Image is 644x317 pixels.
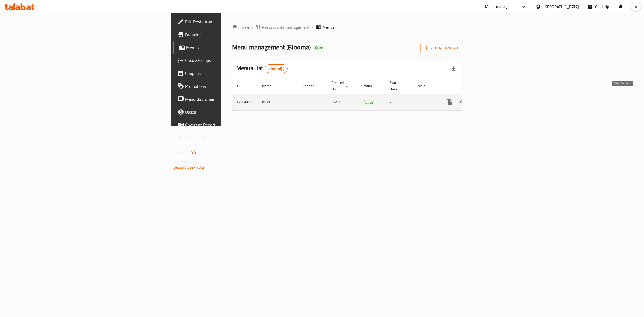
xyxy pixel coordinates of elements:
[185,122,275,128] span: Coverage Report
[331,99,342,105] span: [DATE]
[385,94,411,110] td: -
[331,79,351,92] span: Created On
[173,41,279,54] a: Menus
[173,93,279,105] a: Menu disclaimer
[443,96,456,109] button: more
[173,131,279,144] a: Grocery Checklist
[361,83,379,89] span: Status
[302,83,321,89] span: Vendor
[447,62,460,75] div: Export file
[173,105,279,118] a: Upsell
[313,45,325,50] span: Open
[185,57,275,64] span: Choice Groups
[265,66,288,71] span: 1 record(s)
[232,24,462,30] nav: breadcrumb
[635,4,637,10] span: A
[185,70,275,76] span: Coupons
[415,83,432,89] span: Locale
[236,83,247,89] span: ID
[232,78,499,111] table: enhanced table
[174,164,208,171] a: Support.OpsPlatform
[411,94,439,110] td: All
[173,28,279,41] a: Branches
[236,64,288,73] h2: Menus List
[188,149,196,156] span: 1.0.0
[173,67,279,80] a: Coupons
[173,54,279,67] a: Choice Groups
[174,158,199,165] span: Get support on:
[420,43,462,53] button: Add New Menu
[185,19,275,25] span: Edit Restaurant
[439,78,499,94] th: Actions
[262,24,310,30] span: Restaurants management
[543,4,579,10] div: [GEOGRAPHIC_DATA]
[173,118,279,131] a: Coverage Report
[186,44,275,51] span: Menus
[322,24,335,30] span: Menus
[265,64,288,73] div: Total records count
[425,45,458,52] span: Add New Menu
[313,45,325,51] div: Open
[456,96,469,109] button: Change Status
[185,134,275,141] span: Grocery Checklist
[185,83,275,89] span: Promotions
[174,149,187,156] span: Version:
[485,3,518,10] div: Menu-management
[390,79,405,92] span: Start Date
[173,80,279,93] a: Promotions
[173,15,279,28] a: Edit Restaurant
[185,96,275,102] span: Menu disclaimer
[312,24,314,30] li: /
[255,24,310,30] a: Restaurants management
[185,31,275,38] span: Branches
[185,109,275,115] span: Upsell
[361,99,375,105] span: Active
[262,83,279,89] span: Name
